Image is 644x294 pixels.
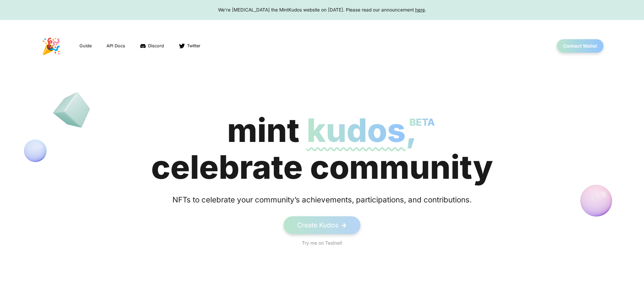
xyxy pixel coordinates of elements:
[139,42,165,50] a: Discord
[409,104,435,141] p: BETA
[341,221,347,230] span: ->
[284,216,360,234] a: Create Kudos
[557,39,603,53] button: Connect Wallet
[79,42,92,50] a: Guide
[41,34,61,58] p: 🎉
[307,111,406,150] span: kudos
[148,43,164,49] span: Discord
[165,194,479,205] div: NFTs to celebrate your community’s achievements, participations, and contributions.
[151,112,493,186] div: mint celebrate community
[178,42,201,50] a: Twitter
[415,7,425,13] a: here
[6,6,638,13] div: We're [MEDICAL_DATA] the MintKudos website on [DATE]. Please read our announcement .
[106,42,126,50] a: API Docs
[187,43,200,49] span: Twitter
[302,240,342,246] a: Try me on Testnet!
